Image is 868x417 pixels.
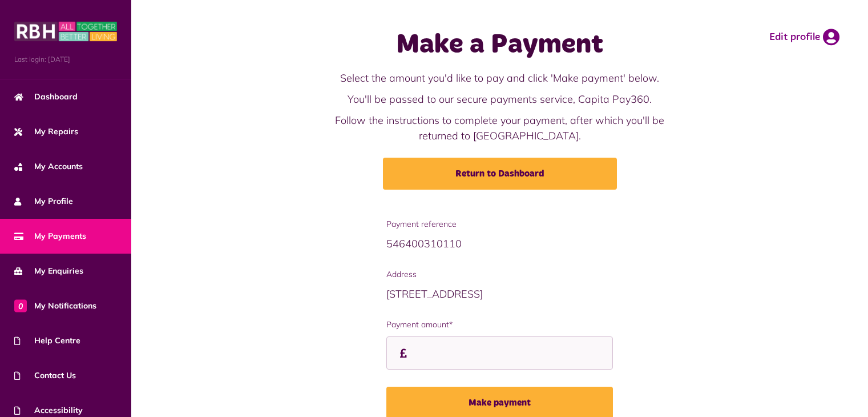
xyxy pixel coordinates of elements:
[386,237,462,250] span: 546400310110
[327,91,673,107] p: You'll be passed to our secure payments service, Capita Pay360.
[14,91,78,103] span: Dashboard
[14,404,83,416] span: Accessibility
[327,113,673,143] p: Follow the instructions to complete your payment, after which you'll be returned to [GEOGRAPHIC_D...
[386,287,483,300] span: [STREET_ADDRESS]
[14,54,117,65] span: Last login: [DATE]
[14,300,96,312] span: My Notifications
[14,126,78,138] span: My Repairs
[769,29,839,46] a: Edit profile
[14,20,117,43] img: MyRBH
[14,161,83,173] span: My Accounts
[14,370,76,382] span: Contact Us
[383,158,617,190] a: Return to Dashboard
[14,335,80,347] span: Help Centre
[14,230,86,242] span: My Payments
[14,265,83,277] span: My Enquiries
[327,70,673,86] p: Select the amount you'd like to pay and click 'Make payment' below.
[14,299,27,312] span: 0
[386,218,613,230] span: Payment reference
[327,29,673,62] h1: Make a Payment
[386,268,613,280] span: Address
[386,319,613,331] label: Payment amount*
[14,195,73,207] span: My Profile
